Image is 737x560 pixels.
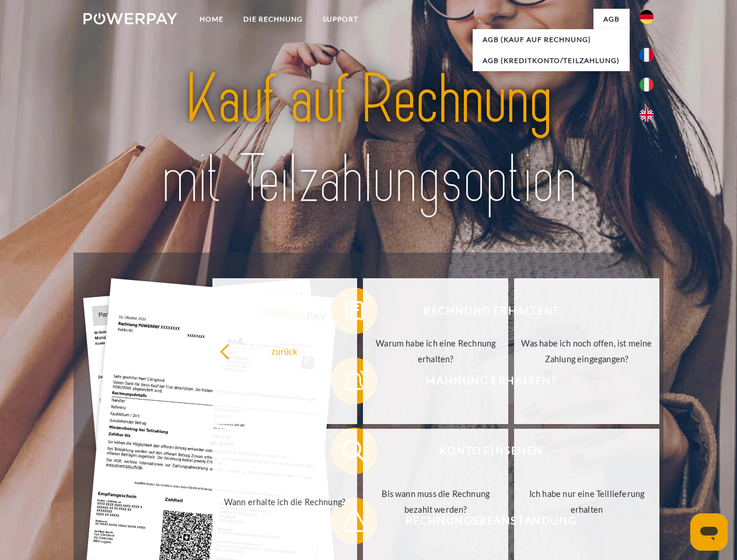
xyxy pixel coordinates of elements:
[219,494,351,509] div: Wann erhalte ich die Rechnung?
[190,9,233,30] a: Home
[593,9,630,30] a: agb
[640,48,654,62] img: fr
[83,13,177,24] img: logo-powerpay-white.svg
[111,56,626,223] img: title-powerpay_de.svg
[473,50,630,71] a: AGB (Kreditkonto/Teilzahlung)
[219,343,351,359] div: zurück
[521,335,652,367] div: Was habe ich noch offen, ist meine Zahlung eingegangen?
[514,278,659,424] a: Was habe ich noch offen, ist meine Zahlung eingegangen?
[473,29,630,50] a: AGB (Kauf auf Rechnung)
[640,108,654,122] img: en
[233,9,313,30] a: DIE RECHNUNG
[640,78,654,92] img: it
[313,9,368,30] a: SUPPORT
[690,513,728,551] iframe: Schaltfläche zum Öffnen des Messaging-Fensters
[370,335,501,367] div: Warum habe ich eine Rechnung erhalten?
[640,10,654,24] img: de
[370,486,501,517] div: Bis wann muss die Rechnung bezahlt werden?
[521,486,652,517] div: Ich habe nur eine Teillieferung erhalten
